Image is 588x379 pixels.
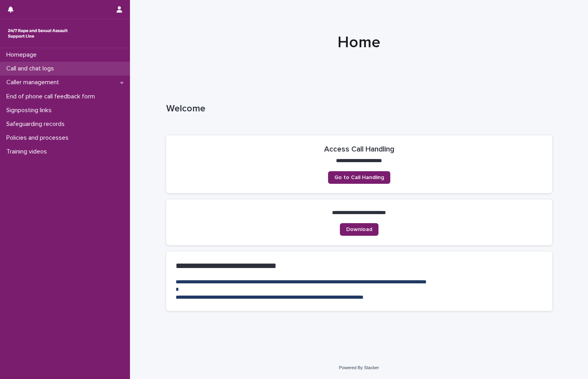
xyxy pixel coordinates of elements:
[166,103,549,115] p: Welcome
[346,227,372,232] span: Download
[6,26,69,41] img: rhQMoQhaT3yELyF149Cw
[339,365,379,370] a: Powered By Stacker
[334,175,384,180] span: Go to Call Handling
[3,51,43,59] p: Homepage
[166,33,552,52] h1: Home
[3,93,101,100] p: End of phone call feedback form
[3,79,65,86] p: Caller management
[3,134,75,142] p: Policies and processes
[340,223,378,236] a: Download
[3,120,71,128] p: Safeguarding records
[324,145,394,154] h2: Access Call Handling
[3,148,53,155] p: Training videos
[328,171,390,184] a: Go to Call Handling
[3,107,58,114] p: Signposting links
[3,65,60,72] p: Call and chat logs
